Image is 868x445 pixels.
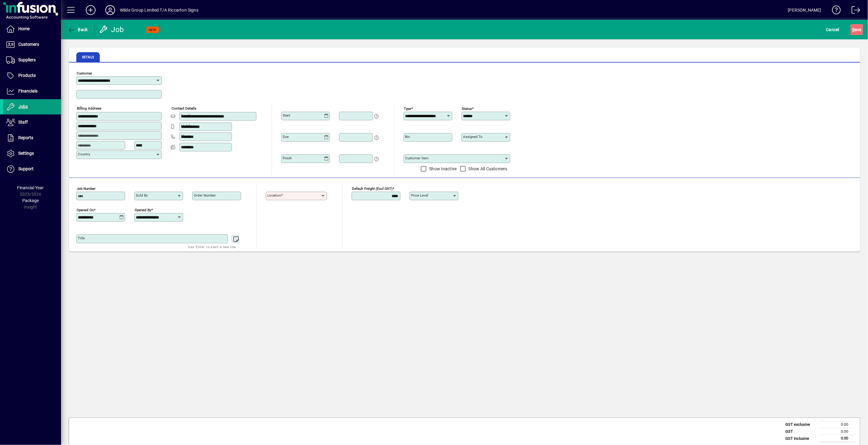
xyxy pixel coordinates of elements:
[136,193,148,197] mat-label: Sold by
[825,24,841,35] button: Cancel
[149,28,157,32] span: NEW
[819,421,855,428] td: 0.00
[463,135,483,139] mat-label: Assigned to
[267,193,281,197] mat-label: Location
[819,428,855,435] td: 0.00
[18,73,36,78] span: Products
[78,152,90,156] mat-label: Country
[18,104,28,109] span: Jobs
[18,89,38,93] span: Financials
[18,166,34,171] span: Support
[404,107,411,111] mat-label: Type
[181,114,190,118] mat-label: Email
[77,186,96,191] mat-label: Job number
[18,120,28,125] span: Staff
[428,166,457,172] label: Show Inactive
[3,21,61,37] a: Home
[120,5,198,15] div: Wilde Group Limited T/A Riccarton Signs
[100,5,120,16] button: Profile
[826,25,840,34] span: Cancel
[82,56,94,59] span: Details
[788,5,821,15] div: [PERSON_NAME]
[847,1,860,21] a: Logout
[18,135,33,140] span: Reports
[61,24,95,35] app-page-header-button: Back
[18,57,36,62] span: Suppliers
[135,208,151,212] mat-label: Opened by
[827,1,841,21] a: Knowledge Base
[852,25,862,34] span: ave
[77,71,92,75] mat-label: Customer
[782,435,819,442] td: GST inclusive
[67,27,88,32] span: Back
[22,198,39,203] span: Package
[18,26,30,31] span: Home
[181,134,191,138] mat-label: Phone
[405,135,410,139] mat-label: Bin
[188,243,236,250] mat-hint: Use 'Enter' to start a new line
[782,421,819,428] td: GST exclusive
[81,5,100,16] button: Add
[17,185,44,190] span: Financial Year
[3,146,61,161] a: Settings
[3,130,61,146] a: Reports
[405,156,429,160] mat-label: Customer Item
[782,428,819,435] td: GST
[194,193,216,197] mat-label: Order number
[819,435,855,442] td: 0.00
[283,135,289,139] mat-label: Due
[78,236,85,240] mat-label: Title
[3,37,61,52] a: Customers
[283,113,290,118] mat-label: Start
[411,193,428,197] mat-label: Price Level
[3,161,61,177] a: Support
[852,27,855,32] span: S
[181,124,192,128] mat-label: Mobile
[851,24,863,35] button: Save
[66,24,89,35] button: Back
[462,107,472,111] mat-label: Status
[352,186,392,191] mat-label: Default Freight (excl GST)
[3,84,61,99] a: Financials
[18,42,39,47] span: Customers
[283,156,292,160] mat-label: Finish
[3,52,61,68] a: Suppliers
[3,68,61,83] a: Products
[3,115,61,130] a: Staff
[18,151,34,156] span: Settings
[467,166,508,172] label: Show All Customers
[99,25,125,34] div: Job
[77,208,94,212] mat-label: Opened On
